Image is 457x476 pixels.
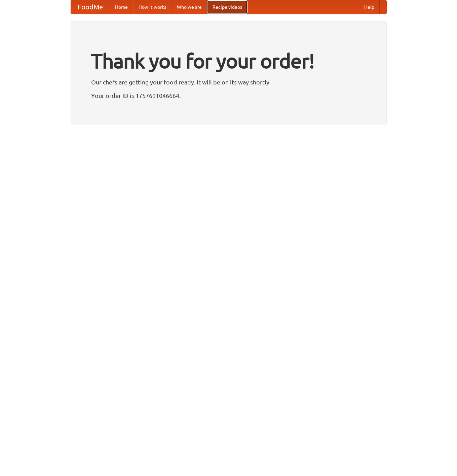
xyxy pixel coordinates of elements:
[207,0,247,14] a: Recipe videos
[172,0,207,14] a: Who we are
[91,90,366,101] p: Your order ID is 1757691046664.
[71,0,110,14] a: FoodMe
[91,45,366,77] h1: Thank you for your order!
[359,0,380,14] a: Help
[91,77,366,87] p: Our chefs are getting your food ready. It will be on its way shortly.
[110,0,133,14] a: Home
[133,0,172,14] a: How it works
